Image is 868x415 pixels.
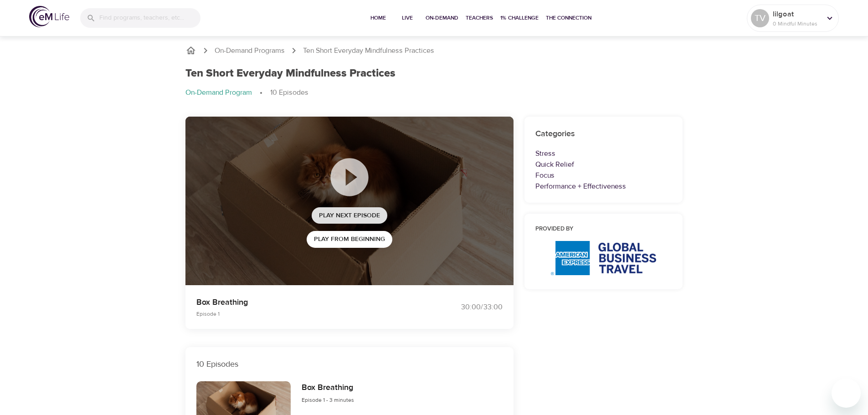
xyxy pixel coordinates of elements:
[535,159,672,170] p: Quick Relief
[434,302,503,313] div: 30:00 / 33:00
[314,234,385,245] span: Play from beginning
[535,225,672,234] h6: Provided by
[319,210,380,221] span: Play Next Episode
[99,8,200,28] input: Find programs, teachers, etc...
[832,379,861,408] iframe: Button to launch messaging window
[551,241,656,275] img: AmEx%20GBT%20logo.png
[302,381,354,395] h6: Box Breathing
[546,13,591,23] span: The Connection
[535,148,672,159] p: Stress
[196,310,423,318] p: Episode 1
[751,9,769,27] div: TV
[307,231,392,248] button: Play from beginning
[367,13,389,23] span: Home
[215,46,285,56] a: On-Demand Programs
[196,358,503,370] p: 10 Episodes
[500,13,539,23] span: 1% Challenge
[535,170,672,181] p: Focus
[396,13,418,23] span: Live
[303,46,434,56] p: Ten Short Everyday Mindfulness Practices
[773,9,821,20] p: lilgoat
[185,87,252,98] p: On-Demand Program
[466,13,493,23] span: Teachers
[185,45,683,56] nav: breadcrumb
[196,296,423,308] p: Box Breathing
[302,396,354,404] span: Episode 1 - 3 minutes
[185,67,395,80] h1: Ten Short Everyday Mindfulness Practices
[270,87,308,98] p: 10 Episodes
[312,207,387,224] button: Play Next Episode
[773,20,821,28] p: 0 Mindful Minutes
[535,181,672,192] p: Performance + Effectiveness
[29,6,69,27] img: logo
[185,87,683,98] nav: breadcrumb
[426,13,458,23] span: On-Demand
[535,128,672,141] h6: Categories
